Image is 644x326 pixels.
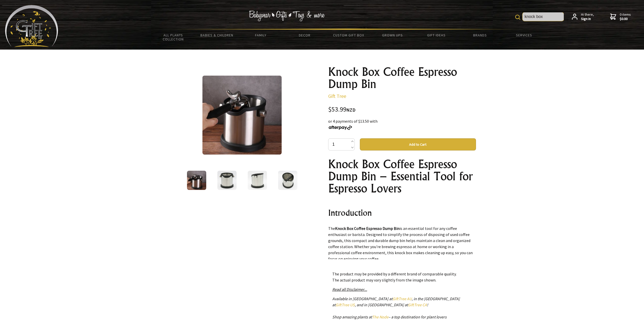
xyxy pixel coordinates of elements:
[239,30,283,40] a: Family
[332,271,472,283] p: The product may be provided by a different brand of comparable quality. The actual product may va...
[283,30,326,40] a: Decor
[502,30,546,40] a: Services
[515,15,520,20] img: product search
[372,314,388,319] a: The Node
[328,125,352,130] img: Afterpay
[5,5,58,47] img: Babyware - Gifts - Toys and more...
[620,12,631,21] span: 0 items
[328,106,476,113] div: $53.99
[327,30,370,40] a: Custom Gift Box
[332,287,367,292] a: Read all Disclaimer...
[335,226,400,231] strong: Knock Box Coffee Espresso Dump Bin
[278,171,297,190] img: Knock Box Coffee Espresso Dump Bin
[346,107,356,113] span: NZD
[610,12,631,21] a: 0 items$0.00
[195,30,239,40] a: Babies & Children
[408,302,427,307] a: GiftTree CA
[328,207,476,219] h2: Introduction
[248,171,267,190] img: Knock Box Coffee Espresso Dump Bin
[249,11,325,21] img: Babywear - Gifts - Toys & more
[581,12,594,21] span: Hi there,
[187,171,206,190] img: Knock Box Coffee Espresso Dump Bin
[392,296,412,301] a: GiftTree AU
[328,118,476,130] div: or 4 payments of $13.50 with
[332,296,460,319] em: Available in [GEOGRAPHIC_DATA] at , in the [GEOGRAPHIC_DATA] at , and in [GEOGRAPHIC_DATA] at ! S...
[217,171,237,190] img: Knock Box Coffee Espresso Dump Bin
[360,138,476,150] button: Add to Cart
[414,30,458,40] a: Gift Ideas
[336,302,355,307] a: GiftTree US
[328,93,346,99] a: Gift Tree
[151,30,195,45] a: All Plants Collection
[370,30,414,40] a: Grown Ups
[202,76,282,155] img: Knock Box Coffee Espresso Dump Bin
[328,66,476,90] h1: Knock Box Coffee Espresso Dump Bin
[572,12,594,21] a: Hi there,Sign in
[620,17,631,21] strong: $0.00
[328,225,476,262] p: The is an essential tool for any coffee enthusiast or barista. Designed to simplify the process o...
[458,30,502,40] a: Brands
[523,12,564,21] input: Site Search
[581,17,594,21] strong: Sign in
[328,158,476,194] h1: Knock Box Coffee Espresso Dump Bin – Essential Tool for Espresso Lovers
